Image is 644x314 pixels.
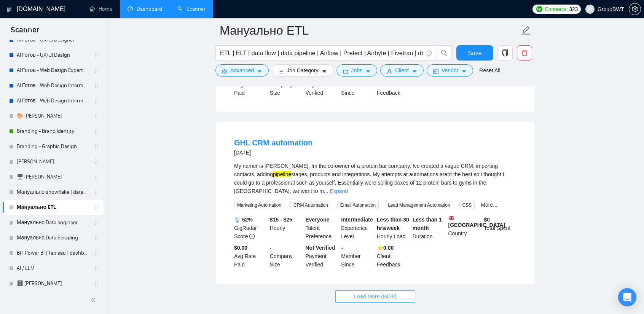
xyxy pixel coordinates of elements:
span: holder [94,128,100,134]
b: $0.00 [234,245,247,251]
div: Duration [411,215,447,241]
span: holder [94,67,100,73]
a: Мануально ETL [17,200,89,215]
a: 🎨 [PERSON_NAME] [17,108,89,124]
span: caret-down [365,69,371,74]
div: Experience Level [340,215,375,241]
span: Save [468,48,481,58]
button: userClientcaret-down [380,64,424,77]
div: My namer is [PERSON_NAME], Im the co-owner of a protein bar company. Ive created a vague CRM, imp... [234,162,516,195]
span: Scanner [5,24,45,40]
a: homeHome [89,6,112,12]
span: CSS [459,201,475,209]
a: 🖥️ [PERSON_NAME] [17,169,89,185]
span: caret-down [412,69,417,74]
a: dashboardDashboard [128,6,162,12]
a: AI Готов - Web Design Intermediate минус Development [17,93,89,108]
span: Email Automation [337,201,379,209]
div: GigRadar Score [233,215,268,241]
b: $15 - $25 [270,217,292,223]
a: Мануально Data engineer [17,215,89,230]
div: Open Intercom Messenger [618,288,636,306]
b: Everyone [306,217,330,223]
button: copy [497,45,513,61]
button: barsJob Categorycaret-down [272,64,333,77]
span: holder [94,235,100,241]
a: Мануально snowflake | databricks [17,185,89,200]
img: 🇬🇧 [449,215,454,221]
a: setting [629,6,641,12]
span: setting [222,69,227,74]
a: Branding - Graphic Design [17,139,89,154]
a: Expand [330,188,348,194]
span: ... [324,188,328,194]
span: info-circle [249,234,255,239]
img: logo [6,3,12,16]
a: GHL CRM automation [234,139,312,147]
b: ⭐️ 0.00 [377,245,394,251]
a: AI / LLM [17,261,89,276]
button: folderJobscaret-down [336,64,378,77]
div: Payment Verified [304,244,340,269]
span: info-circle [427,51,432,56]
span: copy [498,49,512,56]
a: Мануально Data Scraping [17,230,89,245]
span: holder [94,250,100,256]
span: folder [343,69,348,74]
b: Less than 1 month [413,217,442,231]
span: edit [521,26,531,35]
div: Talent Preference [304,215,340,241]
span: double-left [91,296,98,304]
div: Avg Rate Paid [233,244,268,269]
a: Branding - Brand Identity [17,124,89,139]
span: delete [517,49,532,56]
span: holder [94,159,100,165]
span: CRM Automation [290,201,331,209]
a: AI Готов - Web Design Intermediate минус Developer [17,78,89,93]
span: holder [94,204,100,210]
b: 📡 52% [234,217,253,223]
a: More... [481,202,497,208]
div: Country [447,215,483,241]
span: caret-down [461,69,467,74]
div: Total Spent [482,215,518,241]
span: Vendor [442,66,458,75]
span: holder [94,98,100,104]
span: caret-down [322,69,327,74]
span: 323 [569,5,578,13]
span: Client [395,66,409,75]
a: searchScanner [177,6,206,12]
span: holder [94,189,100,195]
span: holder [94,281,100,287]
span: Load More (8478) [354,292,396,301]
a: [PERSON_NAME]. [17,154,89,169]
span: holder [94,52,100,58]
span: caret-down [257,69,262,74]
a: AI Готов - Web Design Expert [17,63,89,78]
b: - [270,245,272,251]
b: $ 0 [484,217,490,223]
div: Company Size [268,244,304,269]
input: Scanner name... [220,21,520,40]
b: - [341,245,343,251]
span: Lead Management Automation [385,201,453,209]
a: Reset All [479,66,500,75]
b: [GEOGRAPHIC_DATA] [448,215,505,228]
b: Less than 30 hrs/week [377,217,409,231]
span: Marketing Automation [234,201,284,209]
span: idcard [433,69,438,74]
mark: pipeline [273,171,291,177]
span: bars [278,69,284,74]
span: user [387,69,392,74]
button: idcardVendorcaret-down [427,64,473,77]
span: holder [94,83,100,89]
span: holder [94,174,100,180]
span: holder [94,220,100,226]
span: holder [94,143,100,150]
span: holder [94,265,100,271]
span: Connects: [545,5,567,13]
span: Job Category [287,66,318,75]
input: Search Freelance Jobs... [220,48,423,58]
button: settingAdvancedcaret-down [215,64,269,77]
